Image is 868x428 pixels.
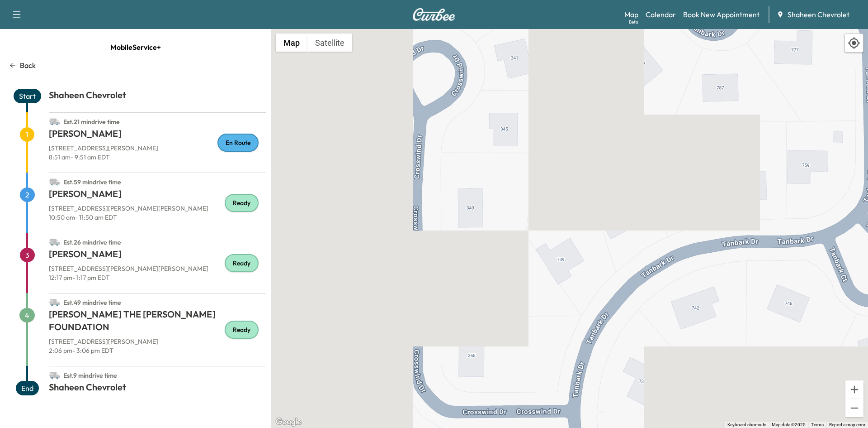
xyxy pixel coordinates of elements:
[276,34,307,52] button: Show street map
[20,60,36,71] p: Back
[811,422,824,427] a: Terms (opens in new tab)
[646,9,676,20] a: Calendar
[845,399,863,417] button: Zoom out
[49,264,266,273] p: [STREET_ADDRESS][PERSON_NAME][PERSON_NAME]
[49,204,266,213] p: [STREET_ADDRESS][PERSON_NAME][PERSON_NAME]
[624,9,638,20] a: MapBeta
[772,422,806,427] span: Map data ©2025
[788,9,849,20] span: Shaheen Chevrolet
[307,34,352,52] button: Show satellite imagery
[110,38,161,56] span: MobileService+
[829,422,865,427] a: Report a map error
[49,127,266,144] h1: [PERSON_NAME]
[49,248,266,264] h1: [PERSON_NAME]
[63,298,121,307] span: Est. 49 min drive time
[844,34,863,53] div: Recenter map
[49,89,266,105] h1: Shaheen Chevrolet
[683,9,759,20] a: Book New Appointment
[49,337,266,346] p: [STREET_ADDRESS][PERSON_NAME]
[49,144,266,153] p: [STREET_ADDRESS][PERSON_NAME]
[49,346,266,355] p: 2:06 pm - 3:06 pm EDT
[16,381,39,395] span: End
[845,380,863,399] button: Zoom in
[225,194,259,212] div: Ready
[629,19,638,25] div: Beta
[63,178,121,186] span: Est. 59 min drive time
[217,134,259,152] div: En Route
[63,371,117,380] span: Est. 9 min drive time
[63,238,121,246] span: Est. 26 min drive time
[412,8,456,21] img: Curbee Logo
[49,273,266,282] p: 12:17 pm - 1:17 pm EDT
[49,188,266,204] h1: [PERSON_NAME]
[19,308,35,322] span: 4
[225,254,259,272] div: Ready
[20,127,34,142] span: 1
[274,416,303,428] img: Google
[20,188,35,202] span: 2
[225,321,259,339] div: Ready
[274,416,303,428] a: Open this area in Google Maps (opens a new window)
[20,248,35,262] span: 3
[49,381,266,397] h1: Shaheen Chevrolet
[63,118,120,126] span: Est. 21 min drive time
[49,308,266,337] h1: [PERSON_NAME] THE [PERSON_NAME] FOUNDATION
[49,153,266,162] p: 8:51 am - 9:51 am EDT
[14,89,41,103] span: Start
[727,422,766,428] button: Keyboard shortcuts
[49,213,266,222] p: 10:50 am - 11:50 am EDT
